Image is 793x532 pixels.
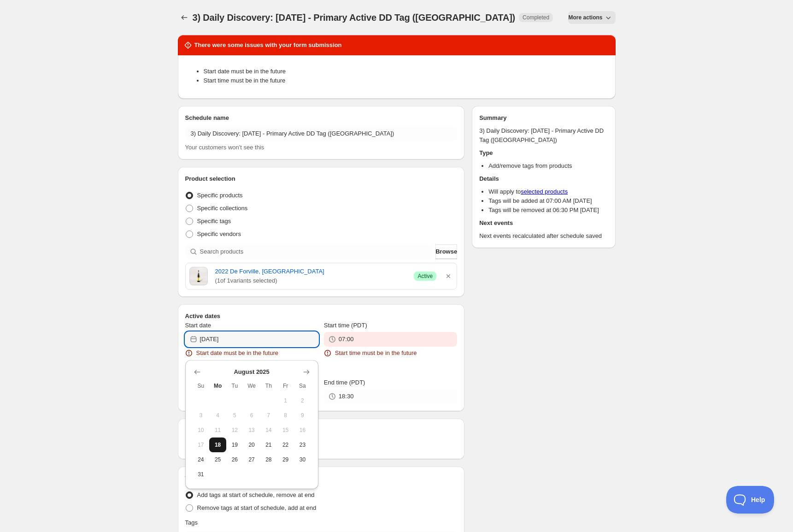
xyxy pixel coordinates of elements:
span: ( 1 of 1 variants selected) [215,276,407,285]
button: Monday August 25 2025 [209,452,226,467]
button: Saturday August 16 2025 [294,423,311,437]
span: 29 [281,456,290,463]
span: Your customers won't see this [185,144,264,151]
button: Today Monday August 18 2025 [209,437,226,452]
button: Sunday August 10 2025 [193,423,210,437]
li: Add/remove tags from products [488,161,608,171]
button: Wednesday August 20 2025 [243,437,260,452]
button: Show next month, September 2025 [300,366,313,378]
button: Thursday August 7 2025 [260,408,277,423]
button: Sunday August 24 2025 [193,452,210,467]
span: Add tags at start of schedule, remove at end [197,491,315,498]
span: 11 [213,426,223,434]
span: 26 [230,456,240,463]
span: 23 [298,441,307,449]
span: 10 [196,426,206,434]
button: Friday August 8 2025 [277,408,294,423]
span: Browse [435,247,457,256]
span: Fr [281,382,290,390]
th: Friday [277,378,294,393]
li: Tags will be added at 07:00 AM [DATE] [488,196,608,206]
button: Wednesday August 13 2025 [243,423,260,437]
button: Sunday August 3 2025 [193,408,210,423]
h2: Tags [185,474,458,483]
li: Tags will be removed at 06:30 PM [DATE] [488,206,608,215]
button: Sunday August 31 2025 [193,467,210,482]
button: Monday August 4 2025 [209,408,226,423]
span: Start date [185,322,211,329]
button: Thursday August 21 2025 [260,437,277,452]
li: Start date must be in the future [204,67,608,76]
button: Friday August 1 2025 [277,393,294,408]
span: Tu [230,382,240,390]
span: 19 [230,441,240,449]
th: Thursday [260,378,277,393]
span: Mo [213,382,223,390]
span: 4 [213,412,223,419]
button: Wednesday August 27 2025 [243,452,260,467]
span: 22 [281,441,290,449]
h2: Summary [479,113,608,123]
span: 27 [247,456,257,463]
button: Tuesday August 5 2025 [226,408,243,423]
a: selected products [521,188,568,195]
span: Su [196,382,206,390]
span: End time (PDT) [324,379,365,386]
button: Friday August 29 2025 [277,452,294,467]
span: 9 [298,412,307,419]
span: 3 [196,412,206,419]
button: Tuesday August 26 2025 [226,452,243,467]
h2: Type [479,148,608,158]
span: 13 [247,426,257,434]
p: Next events recalculated after schedule saved [479,231,608,241]
span: 17 [196,441,206,449]
span: Sa [298,382,307,390]
button: Browse [435,244,457,259]
button: Thursday August 28 2025 [260,452,277,467]
h2: There were some issues with your form submission [194,41,342,50]
th: Tuesday [226,378,243,393]
span: 21 [264,441,274,449]
button: More actions [568,11,615,24]
span: Completed [523,14,549,21]
span: Remove tags at start of schedule, add at end [197,504,317,511]
span: Start time (PDT) [324,322,367,329]
span: 15 [281,426,290,434]
input: Search products [200,244,434,259]
span: 30 [298,456,307,463]
li: Start time must be in the future [204,76,608,85]
button: Schedules [178,11,191,24]
span: Specific vendors [197,231,241,237]
th: Monday [209,378,226,393]
button: Saturday August 9 2025 [294,408,311,423]
h2: Details [479,174,608,183]
span: 7 [264,412,274,419]
p: Tags [185,518,198,527]
button: Thursday August 14 2025 [260,423,277,437]
span: 16 [298,426,307,434]
span: 5 [230,412,240,419]
span: 6 [247,412,257,419]
span: Start time must be in the future [335,349,417,358]
button: Monday August 11 2025 [209,423,226,437]
span: 14 [264,426,274,434]
span: Specific tags [197,218,231,225]
span: Specific collections [197,205,248,212]
span: Start date must be in the future [196,349,279,358]
th: Saturday [294,378,311,393]
th: Sunday [193,378,210,393]
span: 1 [281,397,290,404]
span: 25 [213,456,223,463]
button: Tuesday August 12 2025 [226,423,243,437]
span: We [247,382,257,390]
h2: Schedule name [185,113,458,123]
span: More actions [568,14,602,21]
span: 2 [298,397,307,404]
iframe: Toggle Customer Support [726,486,775,514]
p: 3) Daily Discovery: [DATE] - Primary Active DD Tag ([GEOGRAPHIC_DATA]) [479,126,608,145]
button: Sunday August 17 2025 [193,437,210,452]
span: Specific products [197,192,243,199]
button: Saturday August 30 2025 [294,452,311,467]
span: 3) Daily Discovery: [DATE] - Primary Active DD Tag ([GEOGRAPHIC_DATA]) [193,12,516,23]
button: Wednesday August 6 2025 [243,408,260,423]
